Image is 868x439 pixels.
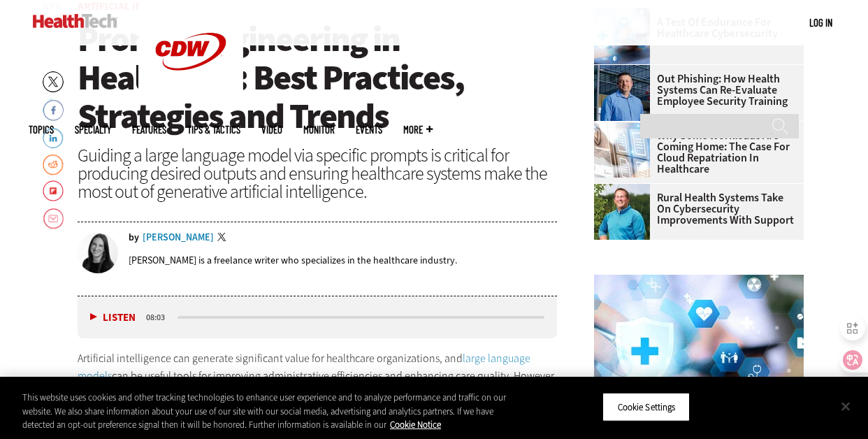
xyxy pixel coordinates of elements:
[78,350,557,421] p: Artificial intelligence can generate significant value for healthcare organizations, and can be u...
[594,122,650,178] img: Electronic health records
[594,184,650,240] img: Jim Roeder
[132,124,166,135] a: Features
[809,16,832,29] a: Log in
[138,92,243,107] a: CDW
[187,124,240,135] a: Tips & Tactics
[33,14,117,28] img: Home
[390,419,441,431] a: More information about your privacy
[90,312,136,323] button: Listen
[594,184,657,195] a: Jim Roeder
[22,391,521,432] div: This website uses cookies and other tracking technologies to enhance user experience and to analy...
[144,311,175,324] div: duration
[29,124,54,135] span: Topics
[129,233,139,243] span: by
[403,124,433,135] span: More
[217,233,230,244] a: Twitter
[602,392,690,422] button: Cookie Settings
[594,122,657,133] a: Electronic health records
[830,391,861,422] button: Close
[261,124,282,135] a: Video
[75,124,111,135] span: Specialty
[303,124,335,135] a: MonITor
[594,130,795,175] a: Why Some Workloads Are Coming Home: The Case for Cloud Repatriation in Healthcare
[594,275,804,432] img: Healthcare cybersecurity
[78,146,557,201] div: Guiding a large language model via specific prompts is critical for producing desired outputs and...
[809,15,832,30] div: User menu
[78,233,118,273] img: Erin Laviola
[78,296,557,338] div: media player
[594,192,795,226] a: Rural Health Systems Take On Cybersecurity Improvements with Support
[143,233,214,243] a: [PERSON_NAME]
[356,124,382,135] a: Events
[129,254,457,267] p: [PERSON_NAME] is a freelance writer who specializes in the healthcare industry.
